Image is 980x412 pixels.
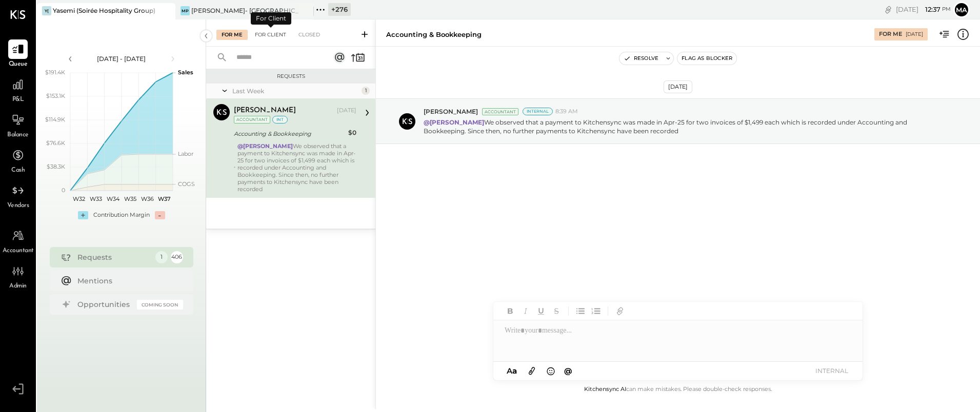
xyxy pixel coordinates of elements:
div: Requests [77,252,150,262]
div: MP [181,6,190,15]
div: [PERSON_NAME] [234,106,296,116]
div: $0 [348,128,356,138]
div: Requests [211,73,370,80]
div: Yasemi (Soirée Hospitality Group) [53,6,155,15]
div: We observed that a payment to Kitchensync was made in Apr-25 for two invoices of $1,499 each whic... [237,142,356,193]
div: For Me [879,30,902,38]
button: Underline [534,304,548,318]
text: W37 [157,195,170,202]
a: Cash [1,146,35,175]
div: Opportunities [77,299,132,310]
button: Add URL [613,304,627,318]
text: $38.3K [47,163,65,170]
div: For Client [251,12,291,25]
div: Closed [293,30,325,40]
span: P&L [12,95,24,105]
div: 1 [362,87,370,95]
span: Vendors [7,201,29,211]
div: + 276 [328,3,351,16]
span: [PERSON_NAME] [424,107,478,116]
div: Last Week [232,87,359,95]
div: int [272,116,288,123]
div: Y( [42,6,51,15]
div: Contribution Margin [93,211,150,219]
text: Sales [178,69,193,76]
span: @ [564,366,572,376]
button: INTERNAL [811,364,852,378]
text: 0 [62,187,65,194]
strong: @[PERSON_NAME] [237,142,293,150]
div: copy link [883,4,893,15]
text: W36 [141,195,153,202]
div: 1 [155,251,168,263]
div: + [78,211,88,219]
div: Accounting & Bookkeeping [234,129,345,139]
div: [DATE] [896,5,951,14]
button: @ [561,364,575,377]
div: Accountant [482,108,518,115]
button: Bold [504,304,517,318]
p: We observed that a payment to Kitchensync was made in Apr-25 for two invoices of $1,499 each whic... [424,118,945,135]
button: Ma [953,2,970,18]
div: [DATE] [337,107,356,115]
strong: @[PERSON_NAME] [424,118,484,126]
text: W34 [106,195,119,202]
div: Accountant [234,116,270,123]
span: Accountant [3,246,34,256]
span: Admin [9,282,27,291]
span: 8:39 AM [555,108,578,116]
div: [DATE] - [DATE] [78,54,165,63]
button: Ordered List [589,304,603,318]
a: Queue [1,39,35,69]
button: Italic [519,304,532,318]
text: W35 [124,195,136,202]
div: Mentions [77,276,178,286]
text: COGS [178,180,195,188]
text: $114.9K [45,116,65,123]
button: Aa [504,365,520,377]
button: Strikethrough [550,304,563,318]
div: [DATE] [664,80,692,93]
a: Vendors [1,181,35,211]
div: Accounting & Bookkeeping [386,30,482,39]
div: [PERSON_NAME]- [GEOGRAPHIC_DATA] [191,6,298,15]
div: For Me [216,30,248,40]
div: [DATE] [906,31,923,38]
div: Coming Soon [137,300,183,310]
a: P&L [1,75,35,105]
text: $191.4K [45,69,65,76]
div: 406 [171,251,183,263]
text: $76.6K [46,139,65,147]
div: - [155,211,165,219]
text: W32 [72,195,85,202]
span: Queue [9,60,28,69]
button: Flag as Blocker [677,52,736,65]
text: Labor [178,150,193,157]
a: Admin [1,261,35,291]
span: a [512,366,517,376]
text: W33 [90,195,102,202]
a: Balance [1,110,35,140]
button: Resolve [619,52,663,65]
text: $153.1K [46,92,65,99]
span: Balance [7,131,29,140]
button: Unordered List [574,304,587,318]
a: Accountant [1,226,35,256]
span: Cash [11,166,25,175]
div: Internal [523,108,553,115]
div: For Client [250,30,291,40]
